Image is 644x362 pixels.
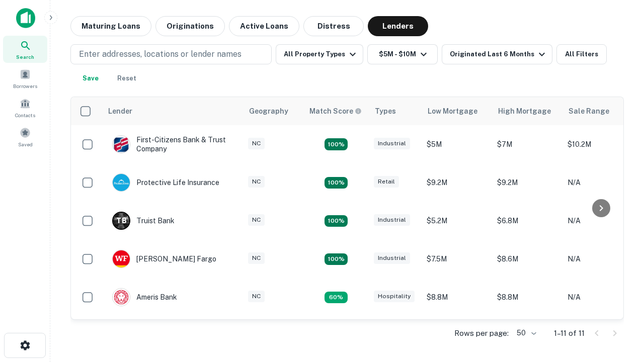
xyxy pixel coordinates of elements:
[3,36,47,63] a: Search
[422,202,492,240] td: $5.2M
[422,97,492,125] th: Low Mortgage
[18,140,33,148] span: Saved
[248,138,265,149] div: NC
[492,240,562,278] td: $8.6M
[112,288,177,306] div: Ameris Bank
[374,252,410,264] div: Industrial
[3,65,47,92] a: Borrowers
[113,289,130,306] img: picture
[113,136,130,153] img: picture
[492,97,562,125] th: High Mortgage
[325,138,348,150] div: Matching Properties: 2, hasApolloMatch: undefined
[112,250,216,268] div: [PERSON_NAME] Fargo
[3,94,47,121] a: Contacts
[108,105,132,117] div: Lender
[569,105,609,117] div: Sale Range
[325,177,348,189] div: Matching Properties: 2, hasApolloMatch: undefined
[248,291,265,302] div: NC
[116,216,126,226] p: T B
[374,138,410,149] div: Industrial
[16,53,34,61] span: Search
[450,48,548,60] div: Originated Last 6 Months
[113,174,130,191] img: picture
[303,16,364,36] button: Distress
[112,135,233,153] div: First-citizens Bank & Trust Company
[111,68,143,88] button: Reset
[422,125,492,163] td: $5M
[422,240,492,278] td: $7.5M
[112,212,175,230] div: Truist Bank
[422,163,492,202] td: $9.2M
[498,105,551,117] div: High Mortgage
[113,250,130,267] img: picture
[554,327,585,339] p: 1–11 of 11
[325,215,348,227] div: Matching Properties: 3, hasApolloMatch: undefined
[249,105,288,117] div: Geography
[374,291,415,302] div: Hospitality
[3,123,47,150] a: Saved
[492,278,562,316] td: $8.8M
[70,16,151,36] button: Maturing Loans
[229,16,299,36] button: Active Loans
[325,253,348,265] div: Matching Properties: 2, hasApolloMatch: undefined
[79,48,242,60] p: Enter addresses, locations or lender names
[556,44,607,64] button: All Filters
[248,176,265,188] div: NC
[428,105,477,117] div: Low Mortgage
[492,125,562,163] td: $7M
[276,44,363,64] button: All Property Types
[15,111,35,119] span: Contacts
[422,278,492,316] td: $8.8M
[155,16,225,36] button: Originations
[442,44,552,64] button: Originated Last 6 Months
[13,82,37,90] span: Borrowers
[16,8,35,28] img: capitalize-icon.png
[492,202,562,240] td: $6.8M
[309,106,360,117] h6: Match Score
[374,176,399,188] div: Retail
[375,105,396,117] div: Types
[102,97,243,125] th: Lender
[374,214,410,226] div: Industrial
[454,327,509,339] p: Rows per page:
[248,252,265,264] div: NC
[369,97,422,125] th: Types
[70,44,272,64] button: Enter addresses, locations or lender names
[303,97,369,125] th: Capitalize uses an advanced AI algorithm to match your search with the best lender. The match sco...
[74,68,107,88] button: Save your search to get updates of matches that match your search criteria.
[367,44,438,64] button: $5M - $10M
[309,106,362,117] div: Capitalize uses an advanced AI algorithm to match your search with the best lender. The match sco...
[368,16,428,36] button: Lenders
[422,316,492,354] td: $9.2M
[492,316,562,354] td: $9.2M
[513,326,538,340] div: 50
[112,173,219,192] div: Protective Life Insurance
[492,163,562,202] td: $9.2M
[243,97,303,125] th: Geography
[594,282,644,330] iframe: Chat Widget
[325,292,348,304] div: Matching Properties: 1, hasApolloMatch: undefined
[248,214,265,226] div: NC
